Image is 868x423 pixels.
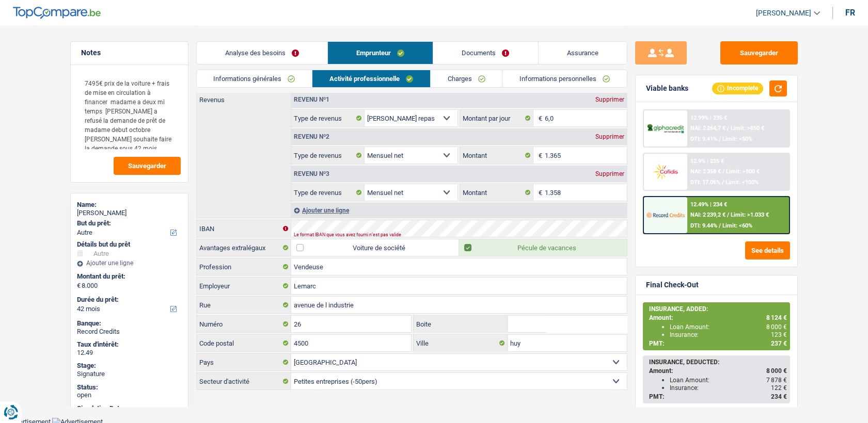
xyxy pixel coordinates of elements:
div: Supprimer [593,96,627,103]
label: Numéro [197,316,291,332]
label: IBAN [197,220,291,237]
div: Revenu nº2 [291,134,332,140]
a: Charges [431,70,502,87]
button: Sauvegarder [720,41,798,64]
span: NAI: 2 239,2 € [690,211,725,218]
label: Profession [197,258,291,275]
div: [PERSON_NAME] [77,209,182,217]
span: Limit: <50% [722,136,752,142]
div: Revenu nº1 [291,96,332,103]
img: TopCompare Logo [13,7,101,19]
div: Détails but du prêt [77,240,182,249]
span: 8 000 € [766,323,787,331]
div: Banque: [77,319,182,328]
span: € [533,184,545,201]
div: Loan Amount: [670,323,787,331]
span: / [719,136,721,142]
div: Insurance: [670,331,787,338]
div: INSURANCE, DEDUCTED: [649,359,787,366]
button: See details [745,241,790,259]
label: Ville [414,335,508,351]
span: DTI: 9.44% [690,222,717,229]
span: € [533,147,545,164]
label: Type de revenus [291,184,365,201]
div: Name: [77,201,182,209]
a: Analyse des besoins [197,42,327,64]
label: Employeur [197,278,291,294]
div: PMT: [649,393,787,400]
div: Supprimer [593,134,627,140]
div: open [77,391,182,399]
div: Amount: [649,367,787,375]
div: 12.49 [77,349,182,357]
span: Limit: <100% [725,179,759,186]
label: Rue [197,297,291,313]
span: 7 878 € [766,377,787,384]
span: € [77,282,81,290]
label: Revenus [197,91,291,103]
div: 12.99% | 235 € [690,115,727,121]
a: Documents [433,42,538,64]
span: NAI: 2 264,7 € [690,125,725,132]
span: Sauvegarder [128,162,166,169]
label: Montant du prêt: [77,272,180,281]
a: [PERSON_NAME] [748,5,820,22]
span: 123 € [771,331,787,338]
label: Boite [414,316,508,332]
label: Pécule de vacances [459,239,627,256]
div: 12.9% | 235 € [690,158,724,165]
label: Montant [460,184,533,201]
div: Revenu nº3 [291,171,332,177]
span: 122 € [771,384,787,392]
span: DTI: 9.41% [690,136,717,142]
div: Record Credits [77,328,182,336]
label: Voiture de société [291,239,459,256]
img: Record Credits [646,205,685,224]
a: Informations générales [197,70,312,87]
div: Simulation Date: [77,404,182,413]
div: Ajouter une ligne [77,259,182,267]
label: Montant [460,147,533,164]
div: INSURANCE, ADDED: [649,305,787,313]
label: Code postal [197,335,291,351]
span: Limit: >850 € [731,125,764,132]
div: Amount: [649,314,787,321]
div: Insurance: [670,384,787,392]
label: Type de revenus [291,110,365,126]
span: Limit: >1.033 € [731,211,769,218]
label: But du prêt: [77,219,180,227]
label: Pays [197,354,291,370]
label: Montant par jour [460,110,533,126]
span: Limit: <60% [722,222,752,229]
div: 12.49% | 234 € [690,201,727,208]
button: Sauvegarder [114,157,181,175]
a: Assurance [539,42,627,64]
span: / [727,211,729,218]
span: / [719,222,721,229]
label: Type de revenus [291,147,365,164]
span: 237 € [771,340,787,347]
div: PMT: [649,340,787,347]
div: Loan Amount: [670,377,787,384]
div: Supprimer [593,171,627,177]
span: DTI: 17.06% [690,179,720,186]
div: Status: [77,383,182,392]
img: Cofidis [646,162,685,181]
img: AlphaCredit [646,123,685,135]
span: / [722,168,724,175]
div: Signature [77,370,182,378]
span: 8 124 € [766,314,787,321]
div: Stage: [77,362,182,370]
a: Activité professionnelle [312,70,430,87]
span: [PERSON_NAME] [756,9,811,18]
h5: Notes [81,48,178,57]
label: Avantages extralégaux [197,239,291,256]
span: / [722,179,724,186]
span: NAI: 2 358 € [690,168,721,175]
span: 234 € [771,393,787,400]
span: 8 000 € [766,367,787,375]
a: Emprunteur [328,42,433,64]
div: fr [845,8,855,18]
div: Incomplete [712,83,763,94]
div: Viable banks [646,84,688,93]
